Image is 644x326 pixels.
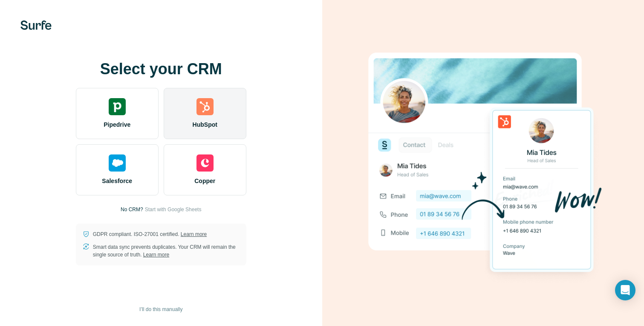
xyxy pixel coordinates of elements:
[145,206,202,213] button: Start with Google Sheets
[615,280,635,300] div: Open Intercom Messenger
[102,177,132,185] span: Salesforce
[20,20,52,30] img: Surfe's logo
[194,177,215,185] span: Copper
[181,231,207,237] a: Learn more
[193,120,217,129] span: HubSpot
[196,154,214,172] img: copper's logo
[93,243,240,259] p: Smart data sync prevents duplicates. Your CRM will remain the single source of truth.
[104,120,130,129] span: Pipedrive
[364,39,602,287] img: HUBSPOT image
[76,61,246,78] h1: Select your CRM
[109,98,126,115] img: pipedrive's logo
[139,306,182,313] span: I’ll do this manually
[121,206,143,213] p: No CRM?
[93,230,207,238] p: GDPR compliant. ISO-27001 certified.
[133,303,188,316] button: I’ll do this manually
[109,154,126,172] img: salesforce's logo
[196,98,214,115] img: hubspot's logo
[143,252,169,258] a: Learn more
